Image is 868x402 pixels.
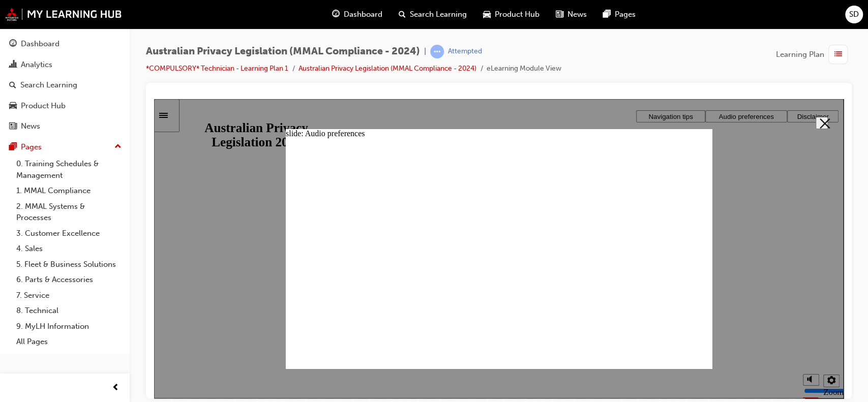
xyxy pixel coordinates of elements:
a: 1. MMAL Compliance [12,183,126,199]
span: search-icon [9,81,16,90]
span: Product Hub [495,9,540,20]
a: 8. Technical [12,303,126,319]
a: 6. Parts & Accessories [12,272,126,288]
span: Australian Privacy Legislation (MMAL Compliance - 2024) [146,46,420,57]
span: car-icon [9,102,17,111]
span: car-icon [483,8,491,21]
a: Dashboard [4,35,126,53]
span: guage-icon [9,40,17,49]
div: News [21,120,40,132]
span: Pages [615,9,636,20]
span: list-icon [834,48,842,61]
a: 3. Customer Excellence [12,226,126,241]
a: 0. Training Schedules & Management [12,156,126,183]
div: Product Hub [21,100,66,112]
span: guage-icon [332,8,340,21]
span: | [424,46,426,57]
span: chart-icon [9,60,17,70]
a: search-iconSearch Learning [391,4,475,25]
a: 2. MMAL Systems & Processes [12,199,126,226]
a: All Pages [12,334,126,350]
button: Learning Plan [776,45,852,64]
span: SD [849,9,859,20]
button: DashboardAnalyticsSearch LearningProduct HubNews [4,33,126,138]
span: pages-icon [603,8,611,21]
div: Dashboard [21,38,59,50]
span: pages-icon [9,143,17,152]
span: learningRecordVerb_ATTEMPT-icon [430,45,444,58]
a: 7. Service [12,288,126,303]
li: eLearning Module View [487,63,561,75]
a: 9. MyLH Information [12,319,126,334]
button: Close [662,18,674,30]
a: news-iconNews [548,4,595,25]
a: Australian Privacy Legislation (MMAL Compliance - 2024) [298,64,476,73]
span: News [567,9,587,20]
a: Analytics [4,55,126,74]
span: prev-icon [112,382,119,394]
div: Attempted [448,47,482,56]
a: pages-iconPages [595,4,644,25]
span: news-icon [556,8,563,21]
img: mmal [5,8,122,21]
button: Pages [4,138,126,157]
div: Search Learning [20,79,77,91]
div: Pages [21,141,42,153]
button: SD [845,6,863,23]
div: Analytics [21,59,52,71]
span: Learning Plan [776,49,824,60]
span: up-icon [114,140,122,153]
a: *COMPULSORY* Technician - Learning Plan 1 [146,64,288,73]
span: Dashboard [344,9,382,20]
span: search-icon [399,8,406,21]
a: Product Hub [4,97,126,115]
span: news-icon [9,122,17,131]
a: guage-iconDashboard [324,4,391,25]
a: car-iconProduct Hub [475,4,548,25]
a: 4. Sales [12,241,126,257]
span: Search Learning [410,9,467,20]
a: 5. Fleet & Business Solutions [12,257,126,272]
a: Search Learning [4,76,126,95]
a: News [4,117,126,136]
